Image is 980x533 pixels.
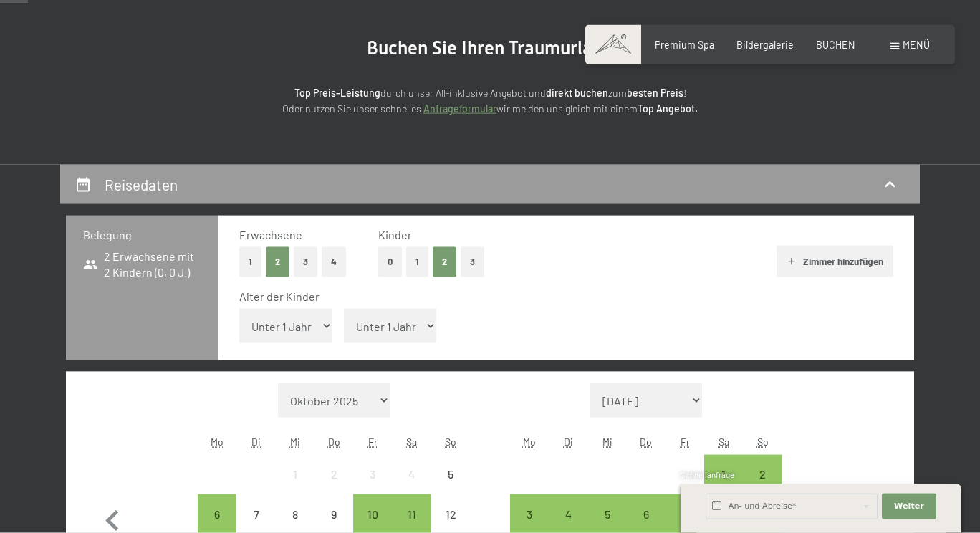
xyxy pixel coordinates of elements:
div: 3 [355,469,390,504]
abbr: Freitag [368,436,378,448]
div: Wed Nov 05 2025 [587,494,626,533]
abbr: Sonntag [757,436,769,448]
div: Tue Oct 07 2025 [236,494,275,533]
a: Premium Spa [655,39,714,51]
div: Wed Oct 08 2025 [276,494,314,533]
div: Anreise nicht möglich [236,494,275,533]
abbr: Montag [211,436,224,448]
div: Anreise nicht möglich [314,494,353,533]
div: Sun Oct 12 2025 [431,494,470,533]
button: 1 [406,247,428,277]
div: Sat Oct 11 2025 [393,494,431,533]
strong: direkt buchen [546,87,608,99]
div: Anreise möglich [587,494,626,533]
div: Anreise möglich [393,494,431,533]
div: 2 [316,469,352,504]
div: Fri Nov 07 2025 [666,494,704,533]
abbr: Dienstag [251,436,261,448]
div: Thu Oct 09 2025 [314,494,353,533]
div: Wed Oct 01 2025 [276,455,314,494]
div: Anreise nicht möglich [431,455,470,494]
abbr: Sonntag [445,436,456,448]
button: 3 [294,247,317,277]
div: 4 [394,469,430,504]
strong: besten Preis [627,87,683,99]
button: 0 [378,247,402,277]
a: Bildergalerie [736,39,794,51]
span: Schnellanfrage [681,470,734,479]
a: Anfrageformular [423,102,496,115]
h2: Reisedaten [105,176,178,193]
div: Tue Nov 04 2025 [549,494,587,533]
span: Weiter [894,501,924,512]
span: Erwachsene [239,228,302,241]
abbr: Donnerstag [640,436,652,448]
button: Weiter [882,494,936,519]
div: Anreise möglich [704,455,743,494]
div: Anreise nicht möglich [314,455,353,494]
button: 4 [322,247,346,277]
div: Anreise möglich [353,494,392,533]
div: Anreise möglich [549,494,587,533]
div: Anreise nicht möglich [276,494,314,533]
strong: Top Angebot. [638,102,698,115]
button: 1 [239,247,261,277]
abbr: Freitag [681,436,690,448]
div: 5 [433,469,469,504]
div: Sun Oct 05 2025 [431,455,470,494]
abbr: Donnerstag [328,436,340,448]
div: 1 [277,469,313,504]
div: Anreise möglich [627,494,666,533]
strong: Top Preis-Leistung [294,87,380,99]
div: Fri Oct 03 2025 [353,455,392,494]
abbr: Mittwoch [602,436,612,448]
div: Anreise nicht möglich [393,455,431,494]
div: Alter der Kinder [239,289,882,304]
abbr: Dienstag [564,436,573,448]
div: Anreise möglich [510,494,549,533]
button: 2 [266,247,289,277]
h3: Belegung [83,227,201,243]
a: BUCHEN [816,39,855,51]
button: 2 [433,247,456,277]
abbr: Samstag [406,436,417,448]
div: Anreise nicht möglich [276,455,314,494]
div: Sat Nov 01 2025 [704,455,743,494]
abbr: Samstag [719,436,729,448]
abbr: Montag [523,436,536,448]
div: Sat Oct 04 2025 [393,455,431,494]
div: Mon Oct 06 2025 [198,494,236,533]
div: Sun Nov 02 2025 [744,455,782,494]
button: Zimmer hinzufügen [777,246,893,277]
span: Menü [903,39,930,51]
span: Kinder [378,228,412,241]
div: Anreise möglich [666,494,704,533]
div: Anreise möglich [744,455,782,494]
button: 3 [461,247,484,277]
div: Anreise nicht möglich [353,455,392,494]
div: Anreise möglich [198,494,236,533]
span: 2 Erwachsene mit 2 Kindern (0, 0 J.) [83,249,201,281]
div: Fri Oct 10 2025 [353,494,392,533]
div: Thu Oct 02 2025 [314,455,353,494]
div: Thu Nov 06 2025 [627,494,666,533]
div: Anreise nicht möglich [431,494,470,533]
div: Mon Nov 03 2025 [510,494,549,533]
span: Buchen Sie Ihren Traumurlaub [367,37,613,59]
abbr: Mittwoch [290,436,300,448]
p: durch unser All-inklusive Angebot und zum ! Oder nutzen Sie unser schnelles wir melden uns gleich... [175,85,805,117]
